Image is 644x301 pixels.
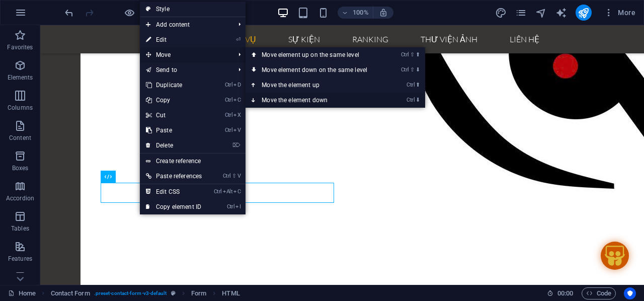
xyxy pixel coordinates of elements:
i: D [233,82,240,88]
i: Undo: Move elements (Ctrl+Z) [63,7,75,19]
a: Create reference [140,154,246,169]
i: This element is a customizable preset [171,290,176,296]
a: Click to cancel selection. Double-click to open Pages [8,287,36,299]
p: Content [9,134,31,142]
p: Accordion [6,194,34,202]
button: Code [582,287,616,299]
i: X [233,112,240,118]
span: More [604,8,635,18]
span: Add content [140,17,230,32]
i: Ctrl [401,66,409,73]
a: ⏎Edit [140,32,208,47]
p: Features [8,255,32,263]
button: More [600,5,639,21]
a: Ctrl⇧VPaste references [140,169,208,184]
button: navigator [535,7,547,19]
a: Ctrl⬇Move the element down [246,93,387,108]
button: Click here to leave preview mode and continue editing [123,7,135,19]
span: Click to select. Double-click to edit [51,287,90,299]
button: Usercentrics [624,287,636,299]
i: Ctrl [223,173,231,179]
button: undo [63,7,75,19]
i: Ctrl [401,51,409,58]
i: Ctrl [214,188,222,195]
button: publish [576,5,592,21]
p: Columns [8,104,33,112]
a: Style [140,2,246,17]
nav: breadcrumb [51,287,240,299]
button: pages [515,7,527,19]
button: design [495,7,507,19]
i: ⬆ [416,82,420,88]
a: CtrlXCut [140,108,208,123]
i: Ctrl [407,97,415,103]
a: Ctrl⇧⬆Move element up on the same level [246,47,387,62]
i: Ctrl [225,112,233,118]
i: ⇧ [232,173,236,179]
a: Ctrl⬆Move the element up [246,78,387,93]
i: I [235,203,240,210]
a: CtrlVPaste [140,123,208,138]
i: Alt [223,188,233,195]
span: Click to select. Double-click to edit [191,287,206,299]
a: Ctrl⇧⬇Move element down on the same level [246,62,387,78]
i: Publish [578,7,589,19]
a: CtrlDDuplicate [140,78,208,93]
p: Elements [8,73,33,82]
i: Ctrl [407,82,415,88]
i: ⏎ [236,36,240,43]
span: 00 00 [557,287,573,299]
i: Ctrl [227,203,235,210]
p: Boxes [12,164,29,172]
i: ⇧ [410,51,415,58]
p: Favorites [7,43,33,51]
i: AI Writer [555,7,567,19]
span: Click to select. Double-click to edit [222,287,239,299]
span: Code [586,287,611,299]
a: CtrlAltCEdit CSS [140,184,208,199]
i: ⬆ [416,51,420,58]
a: CtrlICopy element ID [140,199,208,214]
h6: 100% [353,7,369,19]
i: C [233,97,240,103]
button: text_generator [555,7,568,19]
i: V [233,127,240,133]
span: . preset-contact-form-v3-default [94,287,167,299]
i: ⌦ [232,142,240,148]
i: ⇧ [410,66,415,73]
span: Move [140,47,230,62]
i: ⬇ [416,97,420,103]
i: Ctrl [225,97,233,103]
i: V [237,173,240,179]
i: Ctrl [225,82,233,88]
i: ⬇ [416,66,420,73]
a: CtrlCCopy [140,93,208,108]
i: Design (Ctrl+Alt+Y) [495,7,507,19]
span: : [565,289,566,297]
a: Send to [140,62,230,78]
i: C [233,188,240,195]
a: ⌦Delete [140,138,208,153]
i: Ctrl [225,127,233,133]
button: 100% [338,7,373,19]
p: Tables [11,224,29,233]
